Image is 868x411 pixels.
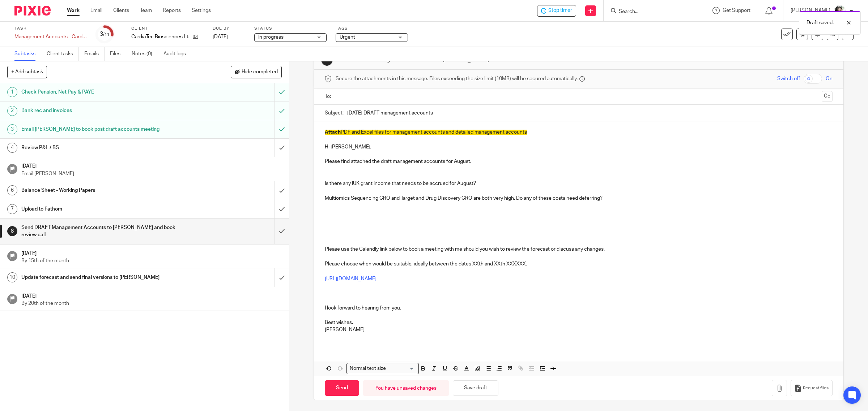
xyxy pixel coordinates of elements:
[21,161,282,170] h1: [DATE]
[254,26,327,31] label: Status
[21,185,185,196] h1: Balance Sheet - Working Papers
[325,195,833,202] p: Multiomics Sequencing CRO and Target and Drug Discovery CRO are both very high. Do any of these c...
[192,7,211,14] a: Settings
[163,7,181,14] a: Reports
[336,75,578,82] span: Secure the attachments in this message. Files exceeding the size limit (10MB) will be secured aut...
[834,5,846,17] img: barbara-raine-.jpg
[537,5,576,17] div: CardiaTec Biosciences Ltd - Management Accounts - CardiaTec - August
[21,300,282,307] p: By 20th of the month
[822,91,833,102] button: Cc
[131,26,204,31] label: Client
[388,365,414,372] input: Search for option
[21,124,185,135] h1: Email [PERSON_NAME] to book post draft accounts meeting
[325,130,341,135] span: Attach
[21,204,185,215] h1: Upload to Fathom
[803,385,829,391] span: Request files
[14,6,51,16] img: Pixie
[341,130,527,135] span: PDF and Excel files for management accounts and detailed management accounts
[453,380,498,396] button: Save draft
[21,257,282,264] p: By 15th of the month
[14,47,41,61] a: Subtasks
[47,47,79,61] a: Client tasks
[132,47,158,61] a: Notes (0)
[21,170,282,177] p: Email [PERSON_NAME]
[363,380,449,396] div: You have unsaved changes
[21,105,185,116] h1: Bank rec and invoices
[325,380,359,396] input: Send
[258,35,284,40] span: In progress
[14,26,87,31] label: Task
[84,47,105,61] a: Emails
[325,246,833,253] p: Please use the Calendly link below to book a meeting with me should you wish to review the foreca...
[231,66,282,78] button: Hide completed
[325,180,833,187] p: Is there any IUK grant income that needs to be accrued for August?
[21,222,185,241] h1: Send DRAFT Management Accounts to [PERSON_NAME] and book review call
[7,124,17,134] div: 3
[163,47,191,61] a: Audit logs
[807,19,834,26] p: Draft saved.
[67,7,80,14] a: Work
[325,143,833,151] p: Hi [PERSON_NAME],
[325,158,833,165] p: Please find attached the draft management accounts for August.
[110,47,126,61] a: Files
[103,33,110,36] small: /11
[340,35,355,40] span: Urgent
[113,7,129,14] a: Clients
[7,66,47,78] button: + Add subtask
[777,75,800,82] span: Switch off
[826,75,833,82] span: On
[213,34,228,39] span: [DATE]
[100,30,110,38] div: 3
[7,143,17,153] div: 4
[131,33,189,40] p: CardiaTec Biosciences Ltd
[7,106,17,116] div: 2
[7,185,17,195] div: 6
[21,291,282,300] h1: [DATE]
[325,304,833,312] p: I look forward to hearing from you.
[325,260,833,268] p: Please choose when would be suitable, ideally between the dates XXth and XXth XXXXXX.
[7,226,17,236] div: 8
[14,33,87,40] div: Management Accounts - CardiaTec - August
[21,248,282,257] h1: [DATE]
[791,380,833,396] button: Request files
[346,363,419,374] div: Search for option
[242,69,278,75] span: Hide completed
[325,93,333,100] label: To:
[90,7,102,14] a: Email
[21,87,185,98] h1: Check Pension, Net Pay & PAYE
[325,319,833,326] p: Best wishes,
[7,204,17,214] div: 7
[348,365,388,372] span: Normal text size
[7,272,17,282] div: 10
[140,7,152,14] a: Team
[213,26,245,31] label: Due by
[325,326,833,333] p: [PERSON_NAME]
[325,109,344,117] label: Subject:
[21,142,185,153] h1: Review P&L / BS
[336,26,408,31] label: Tags
[7,87,17,97] div: 1
[21,272,185,283] h1: Update forecast and send final versions to [PERSON_NAME]
[325,276,376,281] a: [URL][DOMAIN_NAME]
